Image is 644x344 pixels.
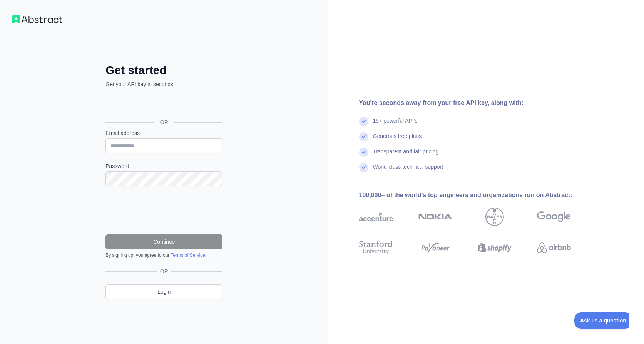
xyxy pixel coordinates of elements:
[478,239,512,256] img: shopify
[537,239,571,256] img: airbnb
[105,234,222,249] button: Continue
[105,63,222,77] h2: Get started
[359,148,368,157] img: check mark
[574,312,629,329] iframe: Toggle Customer Support
[105,96,221,113] div: Inloggen met Google. Wordt geopend in een nieuw tabblad
[418,239,452,256] img: payoneer
[105,195,222,225] iframe: reCAPTCHA
[359,98,595,108] div: You're seconds away from your free API key, along with:
[105,162,222,170] label: Password
[485,208,504,226] img: bayer
[105,252,222,258] div: By signing up, you agree to our .
[12,15,62,23] img: Workflow
[105,80,222,88] p: Get your API key in seconds
[359,191,595,200] div: 100,000+ of the world's top engineers and organizations run on Abstract:
[157,268,171,275] span: OR
[373,117,418,132] div: 15+ powerful API's
[359,117,368,126] img: check mark
[105,284,222,299] a: Login
[359,208,393,226] img: accenture
[359,239,393,256] img: stanford university
[105,129,222,137] label: Email address
[373,163,443,178] div: World-class technical support
[373,132,422,148] div: Generous free plans
[171,253,205,258] a: Terms of Service
[359,163,368,172] img: check mark
[373,148,439,163] div: Transparent and fair pricing
[537,208,571,226] img: google
[418,208,452,226] img: nokia
[102,96,225,113] iframe: Knop Inloggen met Google
[359,132,368,141] img: check mark
[154,118,174,126] span: OR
